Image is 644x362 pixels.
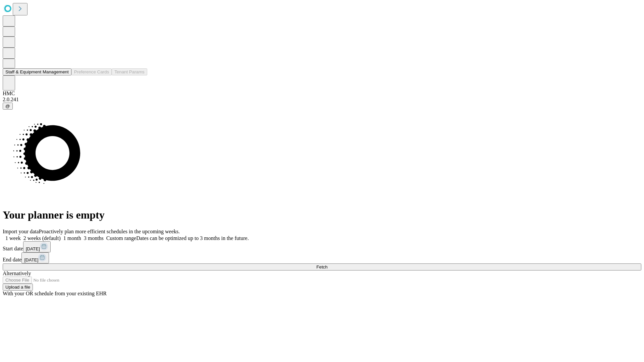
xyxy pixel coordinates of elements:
h1: Your planner is empty [3,209,641,221]
button: Fetch [3,263,641,270]
button: Staff & Equipment Management [3,68,71,75]
span: [DATE] [24,257,38,262]
div: HMC [3,90,641,97]
span: Proactively plan more efficient schedules in the upcoming weeks. [39,229,180,234]
span: 2 weeks (default) [23,235,61,241]
div: Start date [3,241,641,252]
span: With your OR schedule from your existing EHR [3,291,107,296]
button: Upload a file [3,284,33,291]
button: Preference Cards [71,68,112,75]
span: @ [5,104,10,109]
span: Dates can be optimized up to 3 months in the future. [136,235,249,241]
span: Alternatively [3,270,31,276]
span: Custom range [106,235,136,241]
span: [DATE] [26,246,40,251]
button: [DATE] [23,241,51,252]
button: @ [3,103,13,110]
span: 1 month [63,235,81,241]
button: [DATE] [21,252,49,263]
div: End date [3,252,641,263]
div: 2.0.241 [3,97,641,103]
span: 1 week [5,235,21,241]
button: Tenant Params [112,68,147,75]
span: 3 months [84,235,104,241]
span: Fetch [316,264,327,269]
span: Import your data [3,229,39,234]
